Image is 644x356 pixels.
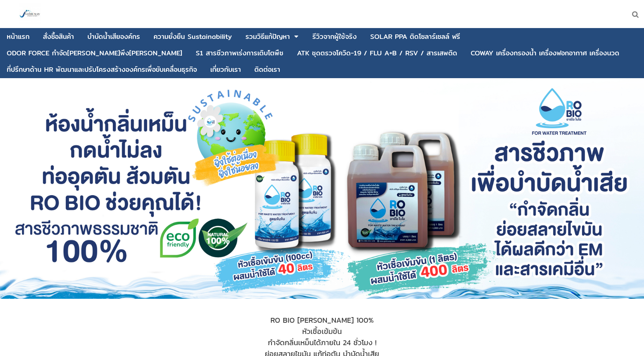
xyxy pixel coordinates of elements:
a: SOLAR PPA ติดโซลาร์เซลล์ ฟรี [370,30,460,44]
div: บําบัดน้ำเสียองค์กร [87,33,140,40]
div: RO BIO [PERSON_NAME] 100% หัวเชื้อเข้มข้น [70,314,574,337]
a: ที่ปรึกษาด้าน HR พัฒนาและปรับโครงสร้างองค์กรเพื่อขับเคลื่อนธุรกิจ [7,62,197,77]
a: บําบัดน้ำเสียองค์กร [87,30,140,44]
a: ความยั่งยืน Sustainability [154,30,232,44]
a: COWAY เครื่องกรองน้ำ เครื่องฟอกอากาศ เครื่องนวด [471,46,619,60]
div: กำจัดกลิ่นเหม็นได้ภายใน 24 ชั่วโมง ! [70,337,574,348]
div: S1 สารชีวภาพเร่งการเติบโตพืช [196,50,284,56]
a: ODOR FORCE กำจัด[PERSON_NAME]พึง[PERSON_NAME] [7,46,182,60]
a: รีวิวจากผู้ใช้จริง [312,30,357,44]
div: COWAY เครื่องกรองน้ำ เครื่องฟอกอากาศ เครื่องนวด [471,50,619,56]
div: ที่ปรึกษาด้าน HR พัฒนาและปรับโครงสร้างองค์กรเพื่อขับเคลื่อนธุรกิจ [7,66,197,73]
div: รวมวิธีแก้ปัญหา [245,33,290,40]
a: S1 สารชีวภาพเร่งการเติบโตพืช [196,46,284,60]
a: สั่งซื้อสินค้า [43,30,74,44]
div: หน้าแรก [7,33,30,40]
div: เกี่ยวกับเรา [210,66,241,73]
a: ติดต่อเรา [254,62,280,77]
div: SOLAR PPA ติดโซลาร์เซลล์ ฟรี [370,33,460,40]
div: สั่งซื้อสินค้า [43,33,74,40]
div: รีวิวจากผู้ใช้จริง [312,33,357,40]
a: เกี่ยวกับเรา [210,62,241,77]
a: หน้าแรก [7,30,30,44]
div: ODOR FORCE กำจัด[PERSON_NAME]พึง[PERSON_NAME] [7,50,182,56]
div: ความยั่งยืน Sustainability [154,33,232,40]
a: ATK ชุดตรวจโควิด-19 / FLU A+B / RSV / สารเสพติด [297,46,457,60]
div: ATK ชุดตรวจโควิด-19 / FLU A+B / RSV / สารเสพติด [297,50,457,56]
img: large-1644130236041.jpg [19,3,41,25]
div: ติดต่อเรา [254,66,280,73]
a: รวมวิธีแก้ปัญหา [245,30,290,44]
